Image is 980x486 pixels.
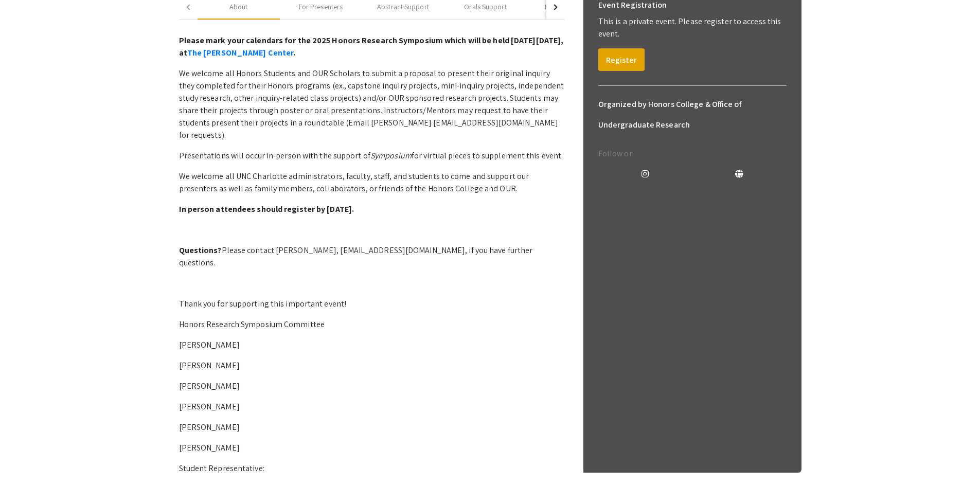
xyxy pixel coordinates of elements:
[179,150,565,162] p: Presentations will occur in-person with the support of for virtual pieces to supplement this event.
[179,298,565,310] p: Thank you for supporting this important event!
[179,359,565,372] p: [PERSON_NAME]
[179,244,565,269] p: Please contact [PERSON_NAME], [EMAIL_ADDRESS][DOMAIN_NAME], if you have further questions.
[187,47,293,58] a: The [PERSON_NAME] Center
[8,440,44,478] iframe: Chat
[545,2,591,12] div: Poster Support
[377,2,429,12] div: Abstract Support
[179,339,565,351] p: [PERSON_NAME]
[598,94,787,135] h6: Organized by Honors College & Office of Undergraduate Research
[179,401,565,413] p: [PERSON_NAME]
[179,245,222,256] strong: Questions?
[598,15,787,40] p: This is a private event. Please register to access this event.
[179,318,565,331] p: Honors Research Symposium Committee
[179,67,565,141] p: We welcome all Honors Students and OUR Scholars to submit a proposal to present their original in...
[179,204,354,214] strong: In person attendees should register by [DATE].
[179,442,565,454] p: [PERSON_NAME]
[370,150,412,161] em: Symposium
[464,2,506,12] div: Orals Support
[179,380,565,392] p: [PERSON_NAME]
[179,35,564,58] strong: Please mark your calendars for the 2025 Honors Research Symposium which will be held [DATE][DATE]...
[598,148,787,160] p: Follow on
[299,2,343,12] div: For Presenters
[179,170,565,195] p: We welcome all UNC Charlotte administrators, faculty, staff, and students to come and support our...
[179,462,565,475] p: Student Representative:
[598,48,645,71] button: Register
[229,2,248,12] div: About
[179,421,565,434] p: [PERSON_NAME]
